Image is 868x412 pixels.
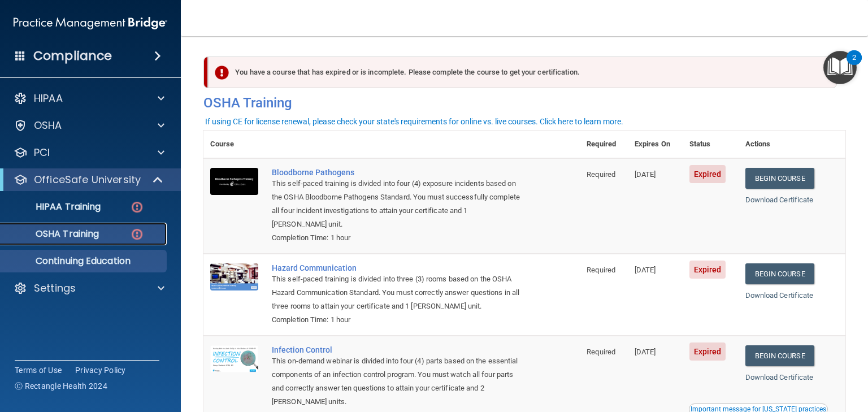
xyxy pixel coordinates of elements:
a: OfficeSafe University [14,173,164,187]
th: Required [580,131,627,158]
a: Settings [14,281,164,295]
p: OSHA [34,119,62,132]
p: Continuing Education [7,255,162,267]
p: HIPAA Training [7,201,101,212]
span: Required [587,170,615,179]
span: [DATE] [635,170,656,179]
h4: Compliance [33,48,112,64]
th: Course [203,131,265,158]
a: Download Certificate [745,196,814,204]
div: If using CE for license renewal, please check your state's requirements for online vs. live cours... [205,118,623,125]
a: HIPAA [14,92,164,105]
p: PCI [34,146,50,159]
a: Download Certificate [745,291,814,300]
th: Expires On [628,131,683,158]
button: Open Resource Center, 2 new notifications [823,51,857,84]
div: You have a course that has expired or is incomplete. Please complete the course to get your certi... [208,57,837,88]
a: Begin Course [745,263,814,284]
span: Expired [689,342,726,361]
div: This on-demand webinar is divided into four (4) parts based on the essential components of an inf... [272,354,523,409]
p: OSHA Training [7,228,99,240]
a: Bloodborne Pathogens [272,168,523,177]
p: OfficeSafe University [34,173,141,187]
th: Status [683,131,739,158]
span: [DATE] [635,266,656,274]
a: Privacy Policy [75,365,126,376]
a: Begin Course [745,168,814,189]
span: Ⓒ Rectangle Health 2024 [15,380,107,392]
div: 2 [852,58,856,72]
a: Begin Course [745,345,814,366]
div: This self-paced training is divided into three (3) rooms based on the OSHA Hazard Communication S... [272,272,523,313]
p: HIPAA [34,92,63,105]
div: This self-paced training is divided into four (4) exposure incidents based on the OSHA Bloodborne... [272,177,523,231]
img: PMB logo [14,12,167,34]
a: Download Certificate [745,373,814,381]
span: Required [587,266,615,274]
button: If using CE for license renewal, please check your state's requirements for online vs. live cours... [203,116,625,127]
span: Expired [689,261,726,279]
img: danger-circle.6113f641.png [130,227,144,241]
div: Completion Time: 1 hour [272,313,523,327]
img: danger-circle.6113f641.png [130,200,144,214]
h4: OSHA Training [203,95,845,111]
a: PCI [14,146,164,159]
div: Completion Time: 1 hour [272,231,523,245]
img: exclamation-circle-solid-danger.72ef9ffc.png [215,66,229,80]
span: Required [587,348,615,356]
span: [DATE] [635,348,656,356]
a: Terms of Use [15,365,62,376]
a: Infection Control [272,345,523,354]
a: Hazard Communication [272,263,523,272]
a: OSHA [14,119,164,132]
span: Expired [689,165,726,183]
p: Settings [34,281,76,295]
th: Actions [739,131,846,158]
